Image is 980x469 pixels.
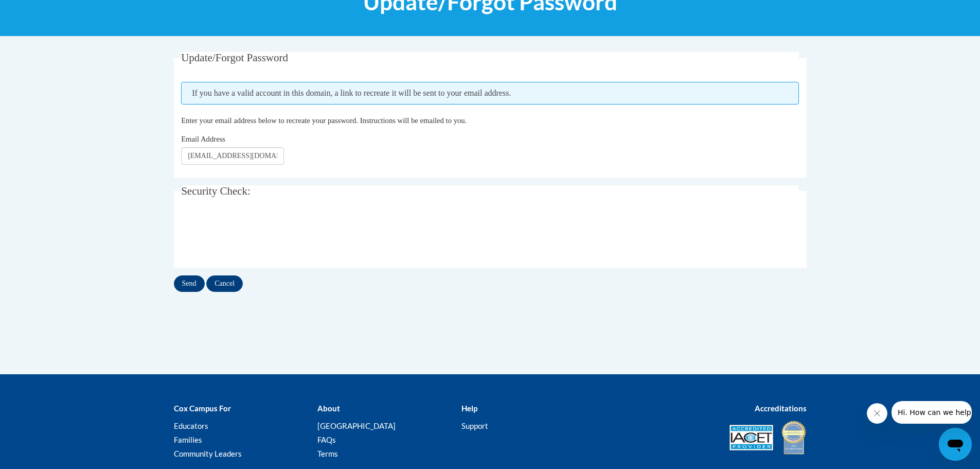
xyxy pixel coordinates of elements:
[206,275,243,292] input: Cancel
[181,215,337,255] iframe: reCAPTCHA
[461,421,488,430] a: Support
[461,404,477,413] b: Help
[174,435,202,444] a: Families
[317,404,340,413] b: About
[174,449,242,458] a: Community Leaders
[181,116,467,125] span: Enter your email address below to recreate your password. Instructions will be emailed to you.
[939,428,972,461] iframe: Button to launch messaging window
[174,275,205,292] input: Send
[892,401,972,424] iframe: Message from company
[781,420,807,456] img: IDA® Accredited
[174,421,208,430] a: Educators
[755,404,807,413] b: Accreditations
[181,135,225,143] span: Email Address
[181,185,251,197] span: Security Check:
[317,449,338,458] a: Terms
[729,425,773,450] img: Accredited IACET® Provider
[181,51,288,64] span: Update/Forgot Password
[867,403,887,424] iframe: Close message
[317,435,336,444] a: FAQs
[317,421,396,430] a: [GEOGRAPHIC_DATA]
[174,404,231,413] b: Cox Campus For
[181,82,799,105] span: If you have a valid account in this domain, a link to recreate it will be sent to your email addr...
[181,147,284,165] input: Email
[6,7,83,15] span: Hi. How can we help?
